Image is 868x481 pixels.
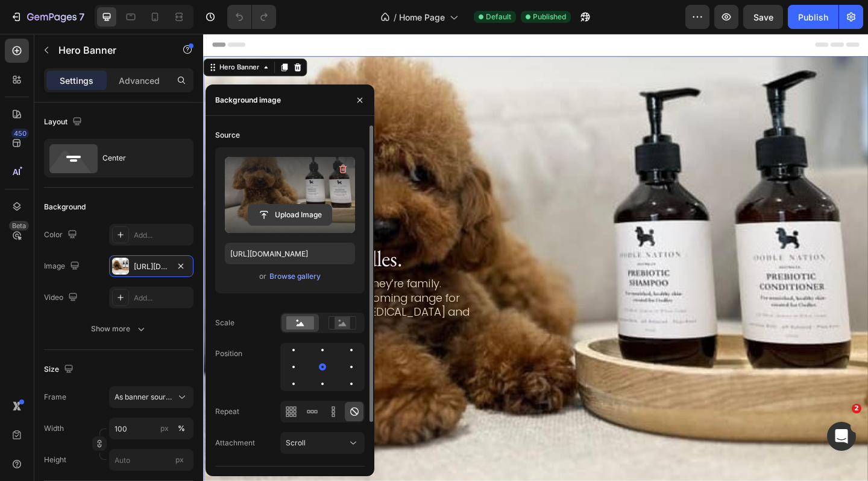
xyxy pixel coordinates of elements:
[102,144,176,172] div: Center
[134,261,169,272] div: [URL][DOMAIN_NAME]
[174,421,189,436] button: px
[44,114,84,130] div: Layout
[215,438,255,448] div: Attachment
[109,418,193,439] input: px%
[486,11,511,22] span: Default
[203,34,868,481] iframe: Design area
[44,362,76,378] div: Size
[269,271,321,282] div: Browse gallery
[399,11,445,24] span: Home Page
[280,432,365,454] button: Scroll
[11,129,29,138] div: 450
[215,348,242,359] div: Position
[743,5,783,29] button: Save
[79,10,84,24] p: 7
[798,11,828,24] div: Publish
[109,449,193,471] input: px
[119,74,160,87] p: Advanced
[175,455,184,464] span: px
[178,423,185,434] div: %
[215,130,240,141] div: Source
[225,243,355,264] input: https://example.com/image.jpg
[259,269,266,284] span: or
[286,438,306,447] span: Scroll
[44,290,80,306] div: Video
[134,293,190,304] div: Add...
[44,258,82,275] div: Image
[9,221,29,231] div: Beta
[109,386,193,408] button: As banner source
[44,392,66,403] label: Frame
[215,317,234,328] div: Scale
[533,11,566,22] span: Published
[852,404,861,413] span: 2
[44,227,80,243] div: Color
[58,43,161,57] p: Hero Banner
[215,406,239,417] div: Repeat
[227,5,276,29] div: Undo/Redo
[160,423,169,434] div: px
[44,423,64,434] label: Width
[788,5,838,29] button: Publish
[269,270,321,282] button: Browse gallery
[215,95,281,106] div: Background image
[91,323,147,335] div: Show more
[753,12,773,22] span: Save
[157,421,172,436] button: %
[60,74,93,87] p: Settings
[134,230,190,241] div: Add...
[115,392,174,403] span: As banner source
[44,454,66,465] label: Height
[827,422,856,451] iframe: Intercom live chat
[394,11,397,24] span: /
[248,204,332,226] button: Upload Image
[44,318,193,340] button: Show more
[44,202,86,212] div: Background
[5,5,90,29] button: 7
